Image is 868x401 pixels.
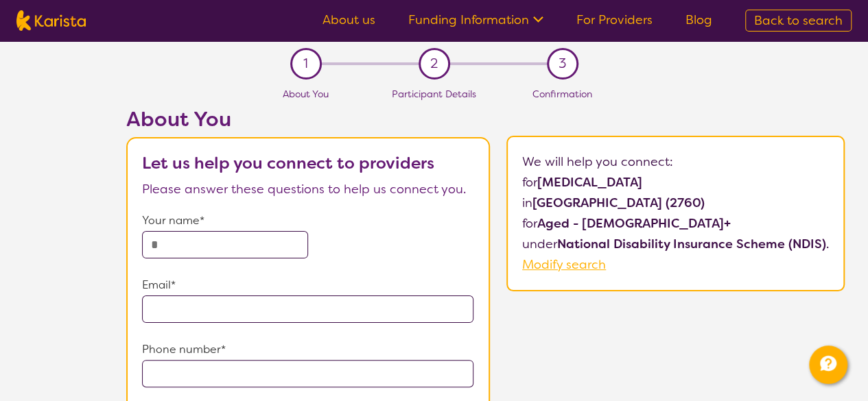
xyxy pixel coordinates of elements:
[522,193,829,213] p: in
[576,12,653,28] a: For Providers
[142,210,474,231] p: Your name*
[142,152,434,174] b: Let us help you connect to providers
[532,195,705,211] b: [GEOGRAPHIC_DATA] (2760)
[142,275,474,295] p: Email*
[532,88,592,100] span: Confirmation
[522,256,606,273] a: Modify search
[522,172,829,193] p: for
[392,88,476,100] span: Participant Details
[408,12,543,28] a: Funding Information
[126,107,490,132] h2: About You
[522,234,829,254] p: under .
[754,12,843,29] span: Back to search
[16,10,86,31] img: Karista logo
[557,236,826,252] b: National Disability Insurance Scheme (NDIS)
[809,345,847,384] button: Channel Menu
[537,174,642,191] b: [MEDICAL_DATA]
[283,88,329,100] span: About You
[745,10,852,32] a: Back to search
[559,53,566,74] span: 3
[430,53,438,74] span: 2
[322,12,375,28] a: About us
[142,179,474,199] p: Please answer these questions to help us connect you.
[522,213,829,234] p: for
[537,215,731,232] b: Aged - [DEMOGRAPHIC_DATA]+
[142,339,474,360] p: Phone number*
[522,151,829,172] p: We will help you connect:
[685,12,712,28] a: Blog
[303,53,308,74] span: 1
